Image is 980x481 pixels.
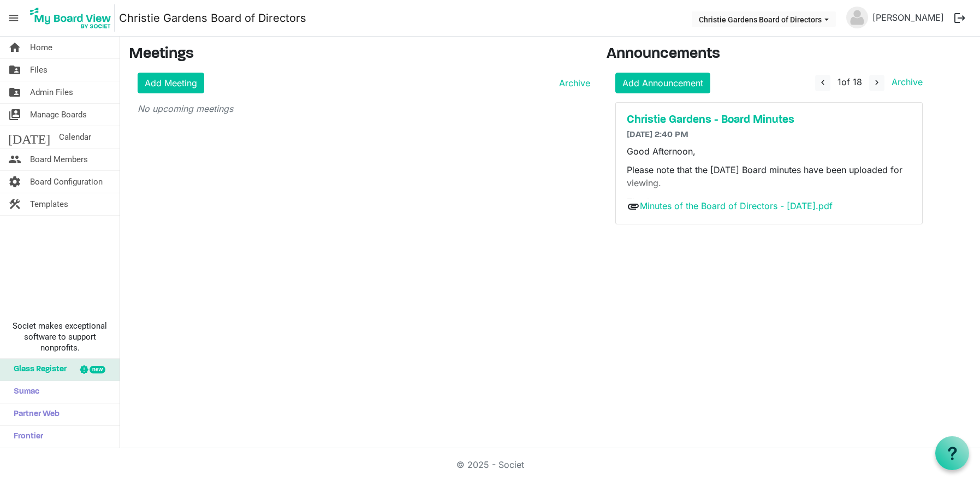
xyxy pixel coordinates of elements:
[8,193,21,215] span: construction
[138,102,590,115] p: No upcoming meetings
[815,75,830,91] button: navigate_before
[90,366,105,373] div: new
[627,195,911,208] p: Thank you,
[627,130,688,139] span: [DATE] 2:40 PM
[59,126,91,148] span: Calendar
[627,163,911,189] p: Please note that the [DATE] Board minutes have been uploaded for viewing.
[692,11,836,27] button: Christie Gardens Board of Directors dropdownbutton
[30,59,47,81] span: Files
[818,78,828,87] span: navigate_before
[30,81,73,103] span: Admin Files
[887,76,923,87] a: Archive
[3,8,24,28] span: menu
[640,200,833,211] a: Minutes of the Board of Directors - [DATE].pdf
[868,7,948,28] a: [PERSON_NAME]
[627,145,911,158] p: Good Afternoon,
[615,73,710,93] a: Add Announcement
[456,459,524,470] a: © 2025 - Societ
[846,7,868,28] img: no-profile-picture.svg
[627,114,911,127] a: Christie Gardens - Board Minutes
[27,4,115,32] img: My Board View Logo
[872,78,882,87] span: navigate_next
[8,81,21,103] span: folder_shared
[138,73,204,93] a: Add Meeting
[8,171,21,193] span: settings
[948,7,971,29] button: logout
[8,126,50,148] span: [DATE]
[5,320,115,353] span: Societ makes exceptional software to support nonprofits.
[30,104,87,126] span: Manage Boards
[8,59,21,81] span: folder_shared
[869,75,884,91] button: navigate_next
[838,76,841,87] span: 1
[30,171,103,193] span: Board Configuration
[119,7,306,29] a: Christie Gardens Board of Directors
[8,381,39,403] span: Sumac
[627,200,640,213] span: attachment
[8,104,21,126] span: switch_account
[838,76,862,87] span: of 18
[607,45,931,64] h3: Announcements
[555,76,590,90] a: Archive
[27,4,119,32] a: My Board View Logo
[30,37,52,58] span: Home
[30,193,68,215] span: Templates
[8,149,21,170] span: people
[8,403,60,425] span: Partner Web
[30,149,88,170] span: Board Members
[8,37,21,58] span: home
[8,359,67,381] span: Glass Register
[129,45,590,64] h3: Meetings
[8,426,43,448] span: Frontier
